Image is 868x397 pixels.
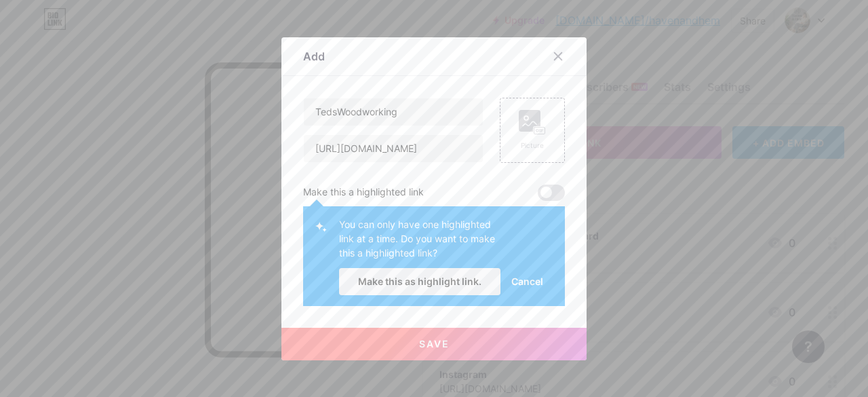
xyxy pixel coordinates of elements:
[519,140,546,151] div: Picture
[303,48,325,64] div: Add
[358,276,481,287] span: Make this as highlight link.
[511,274,543,288] span: Cancel
[304,135,483,162] input: URL
[339,268,500,295] button: Make this as highlight link.
[500,268,554,295] button: Cancel
[419,338,450,349] span: Save
[281,328,587,360] button: Save
[304,98,483,126] input: Title
[303,185,424,201] div: Make this a highlighted link
[339,217,500,268] div: You can only have one highlighted link at a time. Do you want to make this a highlighted link?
